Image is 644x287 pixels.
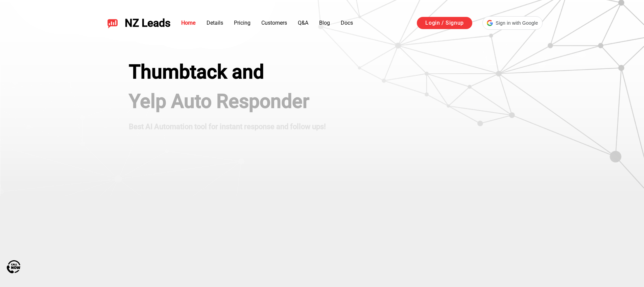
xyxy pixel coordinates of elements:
a: Login / Signup [417,17,472,29]
h1: Yelp Auto Responder [129,90,326,113]
div: Thumbtack and [129,61,326,83]
a: Pricing [234,20,251,26]
div: Sign in with Google [482,16,542,30]
strong: Best AI Automation tool for instant response and follow ups! [129,123,326,131]
a: Details [207,20,223,26]
a: Docs [341,20,353,26]
a: Home [181,20,196,26]
img: Call Now [7,260,20,273]
a: Q&A [298,20,308,26]
img: NZ Leads logo [107,18,118,28]
span: Sign in with Google [496,20,538,27]
a: Customers [261,20,287,26]
a: Blog [319,20,330,26]
span: NZ Leads [125,17,170,29]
